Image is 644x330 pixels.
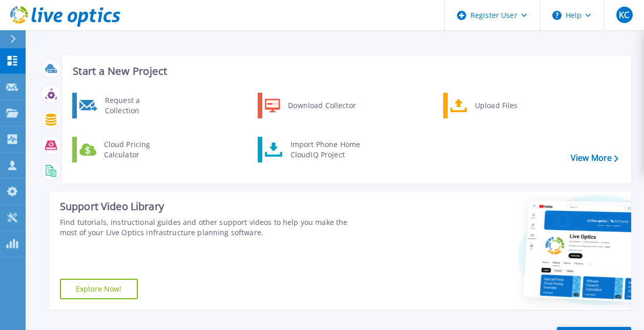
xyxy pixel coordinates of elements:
[285,139,365,160] div: Import Phone Home CloudIQ Project
[99,139,175,160] div: Cloud Pricing Calculator
[258,93,363,118] a: Download Collector
[283,95,360,116] div: Download Collector
[60,200,362,213] div: Support Video Library
[72,137,177,162] a: Cloud Pricing Calculator
[443,93,548,118] a: Upload Files
[60,217,362,238] div: Find tutorials, instructional guides and other support videos to help you make the most of your L...
[60,279,138,299] a: Explore Now!
[571,153,618,163] a: View More
[619,11,629,19] span: KC
[470,95,546,116] div: Upload Files
[72,93,177,118] a: Request a Collection
[100,95,175,116] div: Request a Collection
[73,66,618,77] h3: Start a New Project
